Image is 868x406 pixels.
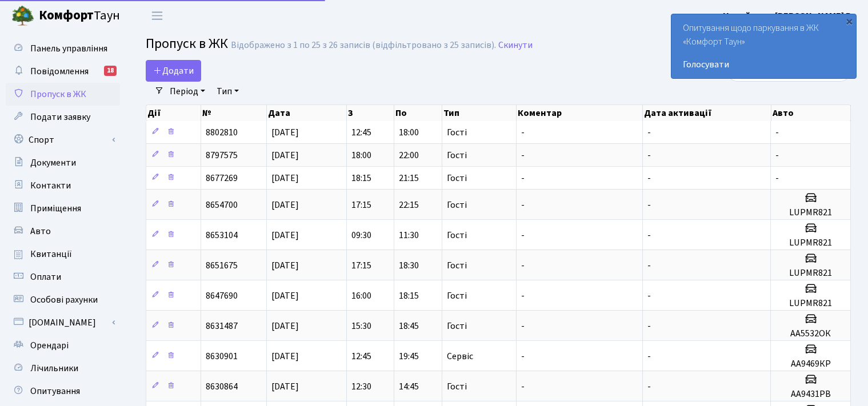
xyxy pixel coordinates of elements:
span: 8797575 [206,149,238,162]
span: 8651675 [206,259,238,272]
h5: LUPMR821 [775,298,846,309]
span: - [775,172,779,184]
span: 18:00 [399,126,419,139]
a: Квитанції [6,243,120,266]
span: - [647,320,651,332]
span: Лічильники [30,362,78,375]
a: Спорт [6,128,120,151]
span: 18:30 [399,259,419,272]
th: Авто [771,105,851,121]
span: 12:45 [351,350,371,363]
th: Тип [442,105,517,121]
span: Особові рахунки [30,294,98,306]
h5: АА9469КР [775,359,846,369]
span: - [521,350,525,363]
span: Таун [39,6,120,26]
b: Комфорт [39,6,94,25]
a: Подати заявку [6,106,120,128]
span: 18:15 [399,290,419,302]
h5: АА5532ОК [775,328,846,339]
span: Оплати [30,271,61,283]
span: Опитування [30,385,80,397]
span: 8653104 [206,229,238,242]
a: Тип [212,82,243,101]
img: logo.png [11,5,34,27]
a: Голосувати [683,58,845,71]
a: Опитування [6,380,120,403]
span: Гості [447,382,467,391]
span: - [521,149,525,162]
span: 12:45 [351,126,371,139]
div: Опитування щодо паркування в ЖК «Комфорт Таун» [671,14,856,78]
span: 15:30 [351,320,371,332]
a: Оплати [6,266,120,288]
span: Контакти [30,179,71,192]
span: 12:30 [351,380,371,393]
span: 17:15 [351,199,371,211]
span: - [647,199,651,211]
span: [DATE] [271,380,299,393]
span: [DATE] [271,290,299,302]
span: 8677269 [206,172,238,184]
span: - [521,259,525,272]
b: Непийвода [PERSON_NAME] В. [723,10,854,22]
span: Панель управління [30,42,107,55]
th: По [394,105,442,121]
span: Квитанції [30,248,72,260]
span: - [647,350,651,363]
span: 18:00 [351,149,371,162]
h5: LUPMR821 [775,207,846,218]
span: Подати заявку [30,111,90,123]
span: - [521,172,525,184]
div: × [843,15,855,27]
span: Гості [447,231,467,240]
a: Панель управління [6,37,120,60]
a: Особові рахунки [6,288,120,311]
span: - [775,126,779,139]
span: 8802810 [206,126,238,139]
span: Гості [447,128,467,137]
span: 22:15 [399,199,419,211]
a: Авто [6,220,120,243]
div: Відображено з 1 по 25 з 26 записів (відфільтровано з 25 записів). [231,40,496,51]
span: 18:15 [351,172,371,184]
span: 8631487 [206,320,238,332]
th: Дата [267,105,347,121]
h5: LUPMR821 [775,268,846,279]
th: Дата активації [643,105,771,121]
span: Гості [447,291,467,300]
a: Скинути [498,40,533,51]
th: № [201,105,267,121]
button: Переключити навігацію [143,6,171,25]
span: [DATE] [271,320,299,332]
span: 8630901 [206,350,238,363]
a: [DOMAIN_NAME] [6,311,120,334]
span: Гості [447,174,467,183]
span: - [521,199,525,211]
h5: AA9431РВ [775,389,846,400]
a: Орендарі [6,334,120,357]
span: Пропуск в ЖК [146,34,228,54]
span: Документи [30,156,76,169]
span: - [647,149,651,162]
span: Повідомлення [30,65,89,78]
span: 8654700 [206,199,238,211]
a: Період [165,82,210,101]
a: Приміщення [6,197,120,220]
h5: LUPMR821 [775,238,846,248]
a: Непийвода [PERSON_NAME] В. [723,9,854,23]
span: [DATE] [271,126,299,139]
span: Авто [30,225,51,238]
span: Гості [447,151,467,160]
span: - [647,259,651,272]
a: Повідомлення18 [6,60,120,83]
span: - [647,290,651,302]
span: - [521,290,525,302]
th: З [347,105,394,121]
span: - [775,149,779,162]
span: 8647690 [206,290,238,302]
th: Дії [146,105,201,121]
span: - [647,380,651,393]
span: Гості [447,321,467,331]
span: Гості [447,200,467,210]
